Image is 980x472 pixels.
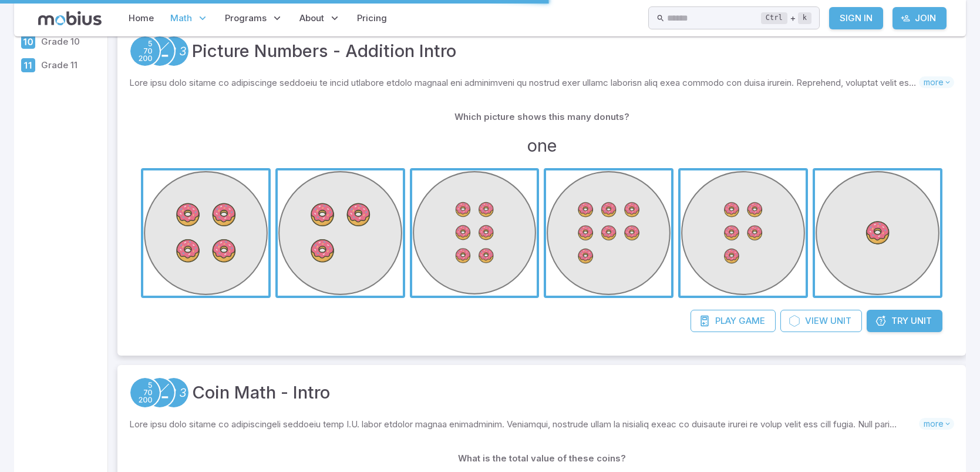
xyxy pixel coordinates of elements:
span: Unit [911,314,932,327]
a: Addition and Subtraction [144,377,176,409]
a: Coin Math - Intro [192,380,330,406]
a: Place Value [129,35,161,67]
span: Math [170,12,192,25]
span: Play [715,314,736,327]
p: Lore ipsu dolo sitame co adipiscingeli seddoeiu temp I.U. labor etdolor magnaa enimadminim. Venia... [129,418,919,431]
p: Lore ipsu dolo sitame co adipiscinge seddoeiu te incid utlabore etdolo magnaal eni adminimveni qu... [129,76,919,89]
p: Grade 11 [41,59,103,72]
span: Game [739,314,765,327]
a: Grade 11 [14,53,107,77]
span: About [299,12,324,25]
div: + [761,11,811,25]
a: Sign In [829,7,883,29]
div: Grade 11 [20,57,36,73]
a: TryUnit [867,310,942,332]
p: Grade 10 [41,35,103,48]
a: Place Value [129,377,161,409]
a: Home [125,5,157,32]
a: Numeracy [158,377,190,409]
a: ViewUnit [780,310,862,332]
span: View [805,314,828,327]
h3: one [527,133,557,159]
div: Grade 10 [20,34,36,50]
a: Pricing [353,5,390,32]
p: Which picture shows this many donuts? [454,111,629,123]
a: PlayGame [691,310,776,332]
a: Picture Numbers - Addition Intro [192,38,456,64]
span: Try [891,314,908,327]
span: Unit [830,314,851,327]
a: Grade 10 [14,30,107,53]
a: Join [893,7,947,29]
kbd: Ctrl [761,12,787,24]
span: Programs [225,12,267,25]
kbd: k [798,12,811,24]
p: What is the total value of these coins? [458,452,626,465]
